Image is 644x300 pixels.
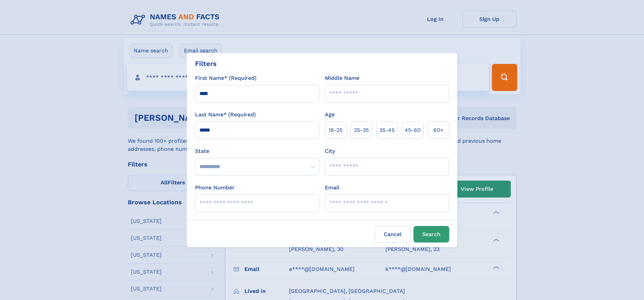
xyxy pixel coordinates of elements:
label: First Name* (Required) [195,74,257,82]
label: City [325,147,335,155]
span: 60+ [433,126,444,134]
label: Email [325,184,339,192]
span: 35‑45 [379,126,395,134]
label: Phone Number [195,184,235,192]
button: Search [413,226,449,243]
span: 45‑60 [405,126,421,134]
div: Filters [195,59,217,69]
span: 25‑35 [354,126,369,134]
label: Middle Name [325,74,359,82]
span: 18‑25 [329,126,342,134]
label: State [195,147,319,155]
label: Age [325,111,335,119]
label: Last Name* (Required) [195,111,256,119]
label: Cancel [375,226,411,243]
